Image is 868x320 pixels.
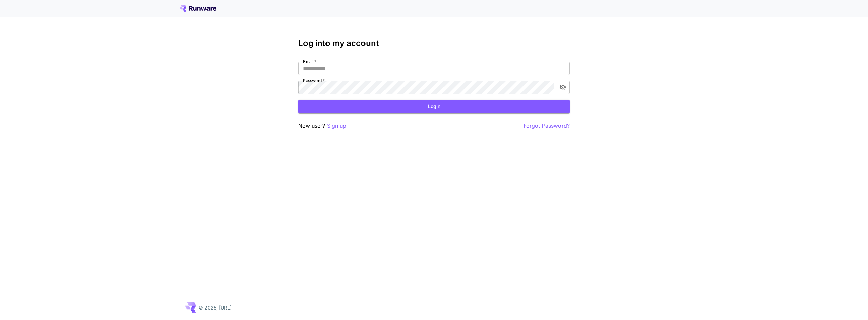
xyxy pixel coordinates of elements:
[303,78,325,83] label: Password
[298,122,346,130] p: New user?
[199,304,232,311] p: © 2025, [URL]
[524,122,570,130] button: Forgot Password?
[298,100,570,113] button: Login
[303,59,316,64] label: Email
[298,39,570,48] h3: Log into my account
[327,122,346,130] button: Sign up
[557,81,569,93] button: toggle password visibility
